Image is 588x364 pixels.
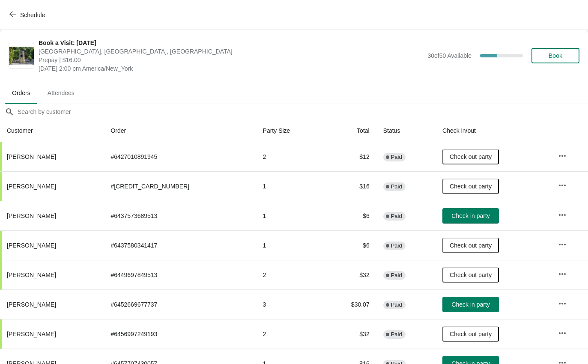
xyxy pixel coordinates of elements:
td: 1 [256,230,324,260]
th: Check in/out [436,119,551,142]
span: 30 of 50 Available [427,52,472,59]
th: Total [323,119,376,142]
td: $32 [323,319,376,349]
button: Check out party [442,326,499,342]
button: Check out party [442,149,499,164]
span: Prepay | $16.00 [39,56,423,64]
td: $16 [323,171,376,201]
button: Check out party [442,267,499,283]
td: $6 [323,230,376,260]
button: Book [531,48,579,63]
td: # 6427010891945 [104,142,256,171]
span: [PERSON_NAME] [7,331,56,337]
img: Book a Visit: August 2025 [9,47,34,65]
td: $30.07 [323,289,376,319]
span: [DATE] 2:00 pm America/New_York [39,64,423,73]
th: Party Size [256,119,324,142]
span: Paid [391,213,402,220]
td: 3 [256,289,324,319]
span: [PERSON_NAME] [7,183,56,190]
span: [PERSON_NAME] [7,301,56,308]
td: $6 [323,201,376,230]
span: Paid [391,301,402,308]
td: # 6456997249193 [104,319,256,349]
span: [PERSON_NAME] [7,242,56,249]
span: Check out party [450,331,492,337]
span: Paid [391,183,402,190]
button: Check out party [442,179,499,194]
td: 1 [256,201,324,230]
td: 2 [256,142,324,171]
td: # 6437573689513 [104,201,256,230]
span: Check out party [450,242,492,249]
input: Search by customer [17,104,588,119]
button: Schedule [4,7,52,23]
button: Check in party [442,208,499,224]
span: Paid [391,272,402,279]
button: Check out party [442,238,499,253]
span: Attendees [41,85,81,101]
span: Schedule [20,12,45,18]
td: 1 [256,171,324,201]
td: # 6449697849513 [104,260,256,289]
span: [PERSON_NAME] [7,272,56,278]
span: Paid [391,242,402,249]
span: Paid [391,154,402,161]
span: Book a Visit: [DATE] [39,39,423,47]
th: Status [376,119,436,142]
span: Check out party [450,272,492,278]
td: $12 [323,142,376,171]
td: # 6437580341417 [104,230,256,260]
span: Orders [5,85,37,101]
td: 2 [256,319,324,349]
td: # [CREDIT_CARD_NUMBER] [104,171,256,201]
button: Check in party [442,297,499,312]
td: $32 [323,260,376,289]
td: # 6452669677737 [104,289,256,319]
span: [PERSON_NAME] [7,153,56,160]
span: Check in party [451,301,490,308]
span: [PERSON_NAME] [7,212,56,219]
td: 2 [256,260,324,289]
span: Check in party [451,212,490,219]
span: Check out party [450,153,492,160]
span: Paid [391,331,402,338]
th: Order [104,119,256,142]
span: Check out party [450,183,492,190]
span: [GEOGRAPHIC_DATA], [GEOGRAPHIC_DATA], [GEOGRAPHIC_DATA] [39,47,423,56]
span: Book [549,52,562,59]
